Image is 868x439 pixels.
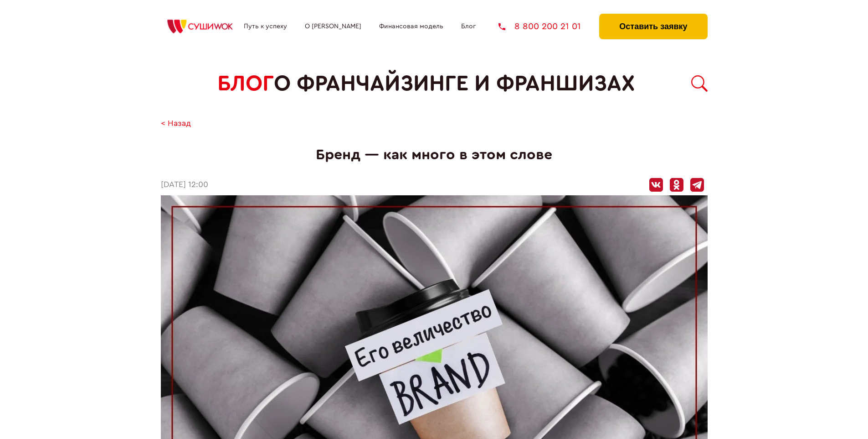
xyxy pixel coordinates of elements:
span: о франчайзинге и франшизах [274,71,635,96]
h1: Бренд ― как много в этом слове [161,146,708,163]
span: 8 800 200 21 01 [514,22,581,31]
a: Блог [461,23,476,30]
a: 8 800 200 21 01 [498,22,581,31]
a: Финансовая модель [379,23,443,30]
a: Путь к успеху [244,23,287,30]
span: БЛОГ [217,71,274,96]
time: [DATE] 12:00 [161,180,208,190]
a: < Назад [161,119,191,129]
a: О [PERSON_NAME] [305,23,361,30]
button: Оставить заявку [599,14,707,39]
